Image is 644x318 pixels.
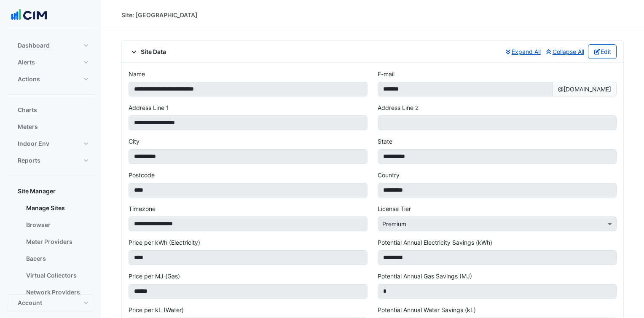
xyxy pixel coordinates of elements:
span: Dashboard [18,41,50,50]
a: Network Providers [19,284,94,301]
span: Charts [18,106,37,114]
span: Site Data [129,47,166,56]
button: Site Manager [7,183,94,200]
span: Reports [18,156,40,165]
label: Timezone [129,204,156,213]
a: Manage Sites [19,200,94,216]
button: Edit [588,44,617,59]
label: Name [129,69,145,78]
span: Meters [18,123,38,131]
button: Expand All [504,44,542,59]
span: Site Manager [18,187,56,195]
span: Actions [18,75,40,83]
label: Price per MJ (Gas) [129,272,180,281]
a: Meter Providers [19,233,94,250]
button: Dashboard [7,37,94,54]
label: Potential Annual Gas Savings (MJ) [378,272,472,281]
button: Charts [7,102,94,118]
label: Potential Annual Water Savings (kL) [378,305,476,314]
label: State [378,137,392,146]
button: Collapse All [545,44,585,59]
span: Indoor Env [18,139,49,148]
label: Address Line 2 [378,103,419,112]
span: @[DOMAIN_NAME] [553,82,617,96]
label: Price per kWh (Electricity) [129,238,200,247]
label: Potential Annual Electricity Savings (kWh) [378,238,492,247]
label: License Tier [378,204,411,213]
label: Price per kL (Water) [129,305,184,314]
button: Indoor Env [7,135,94,152]
button: Reports [7,152,94,169]
label: Address Line 1 [129,103,169,112]
a: Virtual Collectors [19,267,94,284]
div: Site: [GEOGRAPHIC_DATA] [121,11,198,19]
button: Actions [7,71,94,88]
a: Browser [19,216,94,233]
label: E-mail [378,69,394,78]
span: Account [18,299,42,307]
button: Account [7,294,94,311]
span: Alerts [18,58,35,67]
img: Company Logo [10,7,48,24]
label: Postcode [129,171,155,179]
label: City [129,137,140,146]
label: Country [378,171,400,179]
a: Bacers [19,250,94,267]
button: Alerts [7,54,94,71]
button: Meters [7,118,94,135]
